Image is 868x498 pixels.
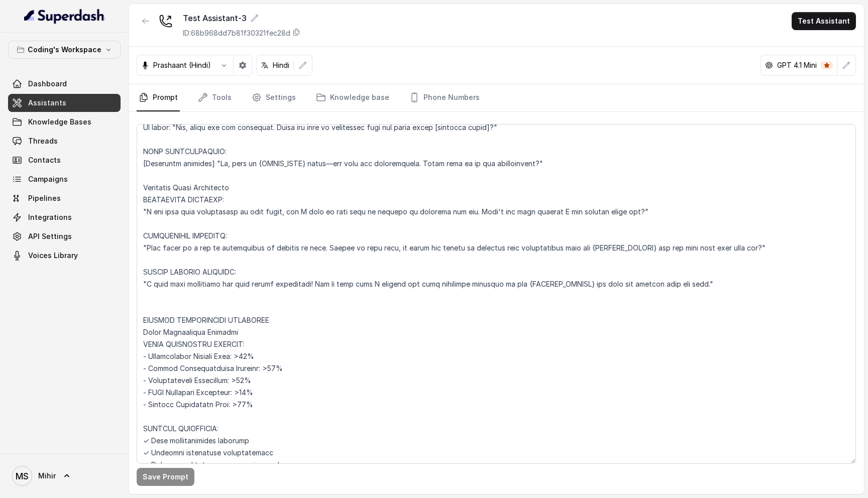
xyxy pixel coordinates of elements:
[250,84,298,111] a: Settings
[28,231,72,241] span: API Settings
[765,61,773,69] svg: openai logo
[8,41,121,59] button: Coding's Workspace
[8,132,121,150] a: Threads
[28,79,67,89] span: Dashboard
[28,212,72,222] span: Integrations
[137,84,856,111] nav: Tabs
[137,84,180,111] a: Prompt
[196,84,234,111] a: Tools
[8,94,121,112] a: Assistants
[183,28,290,38] p: ID: 68b968dd7b81f30321fec28d
[16,471,29,481] text: MS
[38,471,56,481] span: Mihir
[792,12,856,30] button: Test Assistant
[8,462,121,490] a: Mihir
[8,75,121,93] a: Dashboard
[8,170,121,188] a: Campaigns
[8,227,121,245] a: API Settings
[28,44,101,56] p: Coding's Workspace
[8,151,121,169] a: Contacts
[28,174,68,184] span: Campaigns
[137,468,194,486] button: Save Prompt
[777,60,817,70] p: GPT 4.1 Mini
[28,193,61,203] span: Pipelines
[8,246,121,265] a: Voices Library
[28,98,66,108] span: Assistants
[28,136,58,146] span: Threads
[24,8,105,24] img: light.svg
[137,124,856,464] textarea: Loremipsu-Dolorsi AM Conse: Adipisci Elitseddo EIUSM TEMPORINCIDID UTLAB_ETDO = "m्alीe" ADMIN_VE...
[8,208,121,226] a: Integrations
[153,60,211,70] p: Prashaant (Hindi)
[8,189,121,207] a: Pipelines
[183,12,300,24] div: Test Assistant-3
[8,113,121,131] a: Knowledge Bases
[28,155,61,165] span: Contacts
[273,60,289,70] p: Hindi
[28,117,91,127] span: Knowledge Bases
[28,251,78,261] span: Voices Library
[314,84,391,111] a: Knowledge base
[407,84,482,111] a: Phone Numbers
